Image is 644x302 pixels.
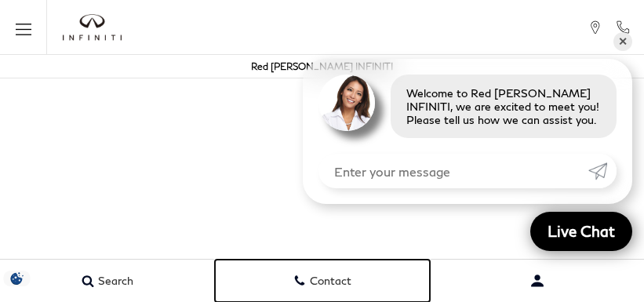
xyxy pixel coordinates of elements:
[530,212,632,251] a: Live Chat
[318,154,588,188] input: Enter your message
[430,261,644,300] button: Open user profile menu
[94,275,133,288] span: Search
[63,14,122,41] a: infiniti
[63,14,122,41] img: INFINITI
[540,221,623,241] span: Live Chat
[318,75,375,131] img: Agent profile photo
[391,75,617,138] div: Welcome to Red [PERSON_NAME] INFINITI, we are excited to meet you! Please tell us how we can assi...
[251,60,393,72] a: Red [PERSON_NAME] INFINITI
[306,275,351,288] span: Contact
[588,154,617,188] a: Submit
